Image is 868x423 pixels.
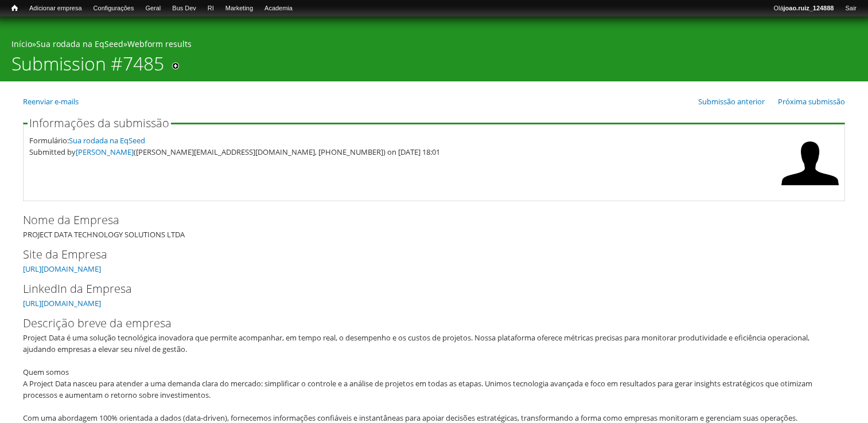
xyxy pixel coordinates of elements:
[259,3,298,14] a: Academia
[28,117,171,129] legend: Informações da submissão
[6,3,24,14] a: Início
[36,38,123,49] a: Sua rodada na EqSeed
[698,96,765,107] a: Submissão anterior
[202,3,220,14] a: RI
[76,147,134,157] a: [PERSON_NAME]
[768,3,839,14] a: Olájoao.ruiz_124888
[23,315,826,332] label: Descrição breve da empresa
[839,3,862,14] a: Sair
[778,96,845,107] a: Próxima submissão
[23,264,101,274] a: [URL][DOMAIN_NAME]
[781,135,839,192] img: Foto de BRUNO DE FRAGA DIAS
[29,135,776,146] div: Formulário:
[11,38,32,49] a: Início
[23,280,826,297] label: LinkedIn da Empresa
[139,3,166,14] a: Geral
[24,3,88,14] a: Adicionar empresa
[88,3,140,14] a: Configurações
[23,96,79,107] a: Reenviar e-mails
[23,211,826,229] label: Nome da Empresa
[220,3,259,14] a: Marketing
[11,53,164,81] h1: Submission #7485
[23,211,845,240] div: PROJECT DATA TECHNOLOGY SOLUTIONS LTDA
[781,184,839,194] a: Ver perfil do usuário.
[23,298,101,308] a: [URL][DOMAIN_NAME]
[69,135,145,146] a: Sua rodada na EqSeed
[11,38,857,53] div: » »
[166,3,202,14] a: Bus Dev
[11,4,18,12] span: Início
[29,146,776,158] div: Submitted by ([PERSON_NAME][EMAIL_ADDRESS][DOMAIN_NAME], [PHONE_NUMBER]) on [DATE] 18:01
[23,246,826,263] label: Site da Empresa
[127,38,192,49] a: Webform results
[784,5,834,11] strong: joao.ruiz_124888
